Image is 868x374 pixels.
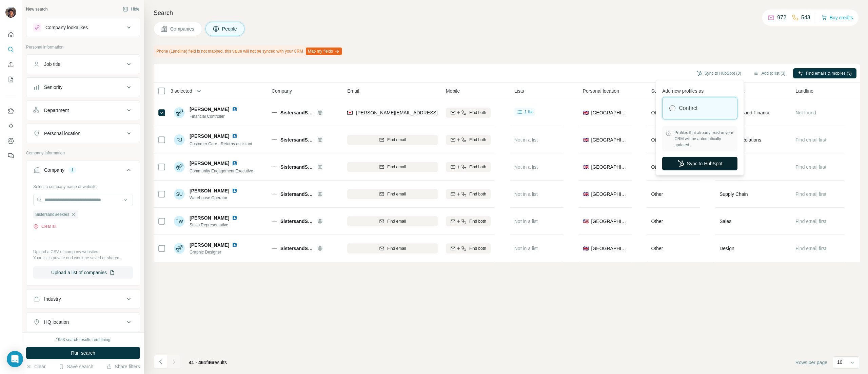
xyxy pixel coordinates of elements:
button: Find email [347,162,438,172]
span: [GEOGRAPHIC_DATA] [591,245,628,252]
p: Company information [26,150,140,156]
span: Email [347,88,359,94]
p: 543 [801,14,810,22]
button: My lists [5,73,16,86]
span: 🇺🇸 [583,218,589,225]
button: Find both [446,243,491,254]
span: Other [651,246,663,251]
span: SistersandSeekers [280,109,314,116]
span: [PERSON_NAME] [190,242,229,248]
span: results [189,360,227,365]
button: Company1 [26,162,140,181]
button: Map my fields [306,48,342,55]
img: LinkedIn logo [232,107,237,112]
button: Find email [347,216,438,226]
img: Avatar [5,7,16,18]
span: Other [651,191,663,197]
button: Department [26,102,140,118]
span: SistersandSeekers [280,218,314,225]
button: Search [5,43,16,56]
div: Personal location [44,130,80,137]
span: Find email [387,137,406,143]
button: Find both [446,162,491,172]
span: Design [719,245,734,252]
span: [PERSON_NAME][EMAIL_ADDRESS][DOMAIN_NAME] [356,110,475,115]
div: Open Intercom Messenger [7,351,23,367]
span: SistersandSeekers [280,136,314,143]
span: 🇬🇧 [583,109,589,116]
span: Other [651,110,663,115]
button: Find email [347,189,438,199]
span: People [222,25,238,32]
div: Seniority [44,84,62,91]
button: Clear all [33,223,56,229]
span: [GEOGRAPHIC_DATA] [591,191,628,198]
img: LinkedIn logo [232,188,237,193]
div: RJ [174,134,185,145]
span: Find email first [795,164,826,170]
button: Seniority [26,79,140,95]
div: Phone (Landline) field is not mapped, this value will not be synced with your CRM [154,45,343,57]
div: Select a company name or website [33,181,133,190]
span: Find email first [795,246,826,251]
button: Industry [26,291,140,307]
span: Lists [514,88,524,94]
div: New search [26,6,47,12]
span: [PERSON_NAME] [190,133,229,139]
span: [PERSON_NAME] [190,214,229,221]
span: Seniority [651,88,669,94]
span: Other [651,219,663,224]
span: [GEOGRAPHIC_DATA] [591,218,628,225]
button: Job title [26,56,140,72]
span: Not in a list [514,191,538,197]
h4: Search [154,8,860,18]
div: 1953 search results remaining [56,337,111,343]
span: 3 selected [171,88,192,94]
div: Department [44,107,69,114]
button: Use Surfe API [5,120,16,132]
button: Run search [26,347,140,359]
span: SistersandSeekers [280,191,314,198]
button: Find both [446,135,491,145]
button: Add to list (3) [749,68,790,78]
span: [PERSON_NAME] [190,160,229,167]
span: Rows per page [795,359,827,366]
p: Add new profiles as [662,85,737,94]
button: Upload a list of companies [33,266,133,279]
span: Find both [469,245,486,251]
span: Not in a list [514,164,538,170]
span: Find both [469,218,486,224]
span: Find both [469,191,486,197]
span: 46 [208,360,213,365]
span: Find email [387,218,406,224]
span: Accounting and Finance [719,109,770,116]
img: Avatar [174,243,185,254]
span: Company [272,88,292,94]
img: provider findymail logo [347,109,353,116]
span: Find email [387,245,406,251]
button: Sync to HubSpot [662,157,737,170]
span: Customer Care - Returns assistant [190,142,252,146]
span: SistersandSeekers [280,164,314,170]
span: 🇬🇧 [583,164,589,170]
button: Hide [118,4,144,14]
button: Buy credits [822,13,853,22]
span: Other [651,137,663,143]
button: Find emails & mobiles (3) [793,68,856,78]
button: Find email [347,243,438,254]
span: Landline [795,88,813,94]
span: Not in a list [514,137,538,143]
span: Financial Controller [190,113,245,119]
span: [GEOGRAPHIC_DATA] [591,109,628,116]
p: Personal information [26,44,140,50]
div: Company lookalikes [45,24,88,31]
img: Avatar [174,162,185,172]
span: Community Engagement Executive [190,169,253,173]
span: Find email [387,164,406,170]
span: Find both [469,137,486,143]
button: Find both [446,216,491,226]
